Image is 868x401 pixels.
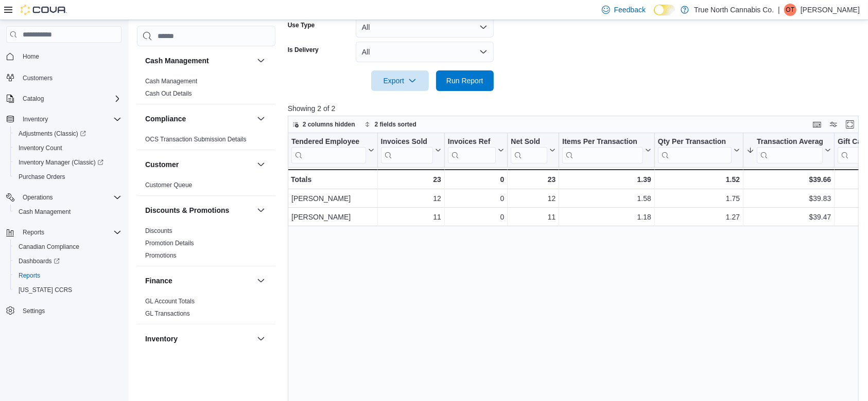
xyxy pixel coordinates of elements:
span: Run Report [446,76,483,86]
span: Dashboards [19,257,60,265]
p: Showing 2 of 2 [288,103,865,114]
a: Dashboards [10,254,126,268]
span: Reports [19,226,121,239]
span: Inventory Manager (Classic) [19,158,103,167]
button: Items Per Transaction [562,137,651,163]
button: All [356,17,494,38]
div: 11 [380,211,441,223]
span: Operations [19,191,121,204]
span: Washington CCRS [14,284,121,296]
div: 1.58 [562,192,651,205]
div: Compliance [137,133,275,150]
div: 1.18 [562,211,651,223]
a: Promotion Details [145,240,194,247]
div: 0 [448,192,504,205]
span: Export [377,70,423,91]
div: 12 [380,192,441,205]
button: Inventory [19,113,52,125]
div: Items Per Transaction [562,137,643,147]
a: Promotions [145,252,177,259]
button: Customer [145,159,253,170]
span: Promotion Details [145,239,194,247]
a: Dashboards [14,255,64,267]
span: Canadian Compliance [14,241,121,253]
a: Cash Out Details [145,90,192,97]
button: Inventory Count [10,141,126,155]
span: Reports [23,228,44,236]
p: True North Cannabis Co. [694,4,774,16]
a: Adjustments (Classic) [10,126,126,141]
button: Customers [2,70,126,85]
span: Inventory [19,113,121,125]
button: Customer [255,158,267,171]
button: Enter fullscreen [844,118,856,131]
button: Compliance [145,114,253,124]
div: Items Per Transaction [562,137,643,163]
span: Reports [19,271,40,280]
p: | [778,4,780,16]
h3: Customer [145,159,179,170]
div: $39.47 [747,211,831,223]
span: Discounts [145,227,172,235]
span: GL Account Totals [145,297,195,305]
div: Discounts & Promotions [137,225,275,266]
div: Qty Per Transaction [658,137,732,147]
a: Cash Management [14,206,75,218]
button: Catalog [19,93,48,105]
a: Canadian Compliance [14,241,83,253]
span: Home [23,52,39,61]
h3: Inventory [145,334,178,344]
div: 23 [511,173,555,186]
button: Home [2,49,126,64]
div: [PERSON_NAME] [291,211,374,223]
button: Display options [827,118,840,131]
span: [US_STATE] CCRS [19,286,72,294]
span: Canadian Compliance [19,243,79,251]
span: Purchase Orders [19,173,65,181]
span: Cash Management [14,206,121,218]
a: Home [19,50,43,63]
button: Net Sold [511,137,555,163]
button: [US_STATE] CCRS [10,283,126,297]
button: Cash Management [145,56,253,66]
div: 0 [448,173,504,186]
span: Inventory Count [14,142,121,154]
a: Reports [14,269,44,282]
button: Run Report [436,70,494,91]
span: Cash Out Details [145,89,192,98]
span: Cash Management [19,208,71,216]
a: GL Account Totals [145,298,195,305]
nav: Complex example [6,45,121,345]
span: Ot [786,4,795,16]
span: Catalog [19,93,121,105]
a: Inventory Count [14,142,66,154]
a: Customers [19,72,57,84]
span: Cash Management [145,77,197,85]
a: Discounts [145,227,172,234]
button: Discounts & Promotions [255,204,267,216]
a: [US_STATE] CCRS [14,284,76,296]
button: Reports [10,268,126,283]
span: OCS Transaction Submission Details [145,135,247,143]
img: Cova [21,5,67,15]
button: Reports [19,226,48,239]
div: Transaction Average [757,137,823,163]
div: Invoices Sold [380,137,432,147]
div: Tendered Employee [291,137,366,163]
button: Inventory [255,333,267,345]
label: Is Delivery [288,46,319,54]
div: Qty Per Transaction [658,137,732,163]
div: [PERSON_NAME] [291,192,374,205]
span: Customer Queue [145,181,192,189]
div: Finance [137,295,275,324]
button: Inventory [145,334,253,344]
a: Inventory Manager (Classic) [10,155,126,170]
input: Dark Mode [654,5,675,15]
div: $39.83 [747,192,831,205]
div: 1.39 [562,173,651,186]
a: Cash Management [145,78,197,85]
button: All [356,42,494,62]
span: Settings [19,304,121,317]
a: Settings [19,305,49,317]
span: Dashboards [14,255,121,267]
